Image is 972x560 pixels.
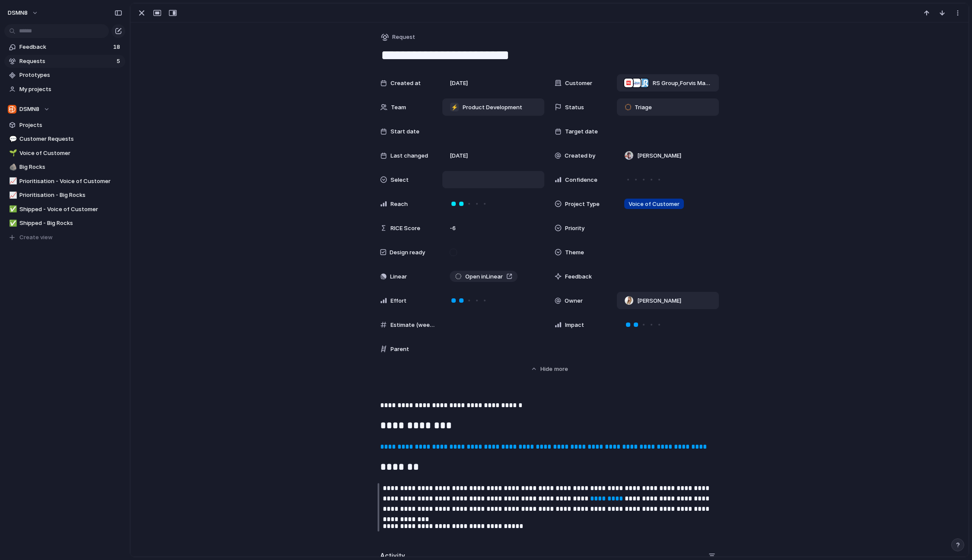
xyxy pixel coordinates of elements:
span: Customer Requests [19,135,122,143]
button: ✅ [8,205,16,214]
span: Voice of Customer [19,149,122,158]
a: My projects [4,83,125,96]
span: [PERSON_NAME] [637,152,681,160]
a: 🪨Big Rocks [4,161,125,174]
span: 18 [113,43,122,51]
span: [DATE] [450,152,468,160]
a: ✅Shipped - Big Rocks [4,217,125,230]
span: RS Group , Forvis Mazars , Universal Robots [653,79,712,88]
span: Prioritisation - Big Rocks [19,191,122,199]
button: Create view [4,231,125,244]
button: 📈 [8,177,16,186]
button: DSMN8 [4,103,125,116]
button: 🪨 [8,163,16,171]
span: Requests [19,57,114,66]
span: Shipped - Big Rocks [19,219,122,228]
span: Big Rocks [19,163,122,171]
span: more [554,365,568,373]
span: Team [391,103,406,112]
span: Feedback [19,43,111,51]
button: 💬 [8,135,16,143]
div: 📈 [9,176,15,186]
span: Impact [565,321,584,329]
a: Requests5 [4,55,125,68]
a: 💬Customer Requests [4,133,125,146]
div: ✅ [9,218,15,228]
div: 🌱 [9,148,15,158]
div: 💬 [9,134,15,144]
span: Shipped - Voice of Customer [19,205,122,214]
a: 📈Prioritisation - Big Rocks [4,189,125,202]
span: Owner [565,297,583,305]
button: DSMN8 [4,6,43,20]
button: Request [379,31,418,44]
span: Estimate (weeks) [391,321,435,329]
span: Created at [391,79,421,88]
span: Priority [565,224,584,233]
div: ⚡ [450,103,459,111]
span: Confidence [565,176,597,184]
span: Last changed [391,152,428,160]
button: ✅ [8,219,16,228]
span: Theme [565,248,584,257]
span: 5 [117,57,122,66]
span: Prioritisation - Voice of Customer [19,177,122,186]
span: -6 [446,219,459,233]
span: RICE Score [391,224,420,233]
span: Product Development [463,103,522,112]
span: Created by [565,152,595,160]
span: Select [391,176,409,184]
button: 🌱 [8,149,16,158]
span: Design ready [390,248,425,257]
span: Voice of Customer [629,200,680,209]
a: Open inLinear [450,271,518,282]
span: DSMN8 [8,9,28,17]
span: My projects [19,85,122,94]
a: ✅Shipped - Voice of Customer [4,203,125,216]
a: Projects [4,119,125,132]
span: Start date [391,127,419,136]
span: Request [392,33,415,41]
div: 📈 [9,190,15,200]
span: Create view [19,233,53,242]
span: [DATE] [450,79,468,88]
span: Projects [19,121,122,130]
span: [PERSON_NAME] [637,297,681,305]
div: ✅ [9,204,15,214]
span: Linear [390,272,407,281]
span: Prototypes [19,71,122,79]
button: Hidemore [380,361,719,376]
span: Reach [391,200,408,209]
a: 🌱Voice of Customer [4,147,125,160]
span: Triage [635,103,652,112]
button: 📈 [8,191,16,199]
span: Status [565,103,584,112]
div: 🪨 [9,162,15,172]
a: 📈Prioritisation - Voice of Customer [4,175,125,188]
span: Open in Linear [465,272,503,281]
a: Prototypes [4,69,125,82]
span: DSMN8 [19,105,39,114]
span: Effort [391,297,407,305]
span: Feedback [565,272,592,281]
a: Feedback18 [4,41,125,54]
span: Project Type [565,200,600,209]
span: Target date [565,127,598,136]
span: Parent [391,345,409,354]
span: Customer [565,79,592,88]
